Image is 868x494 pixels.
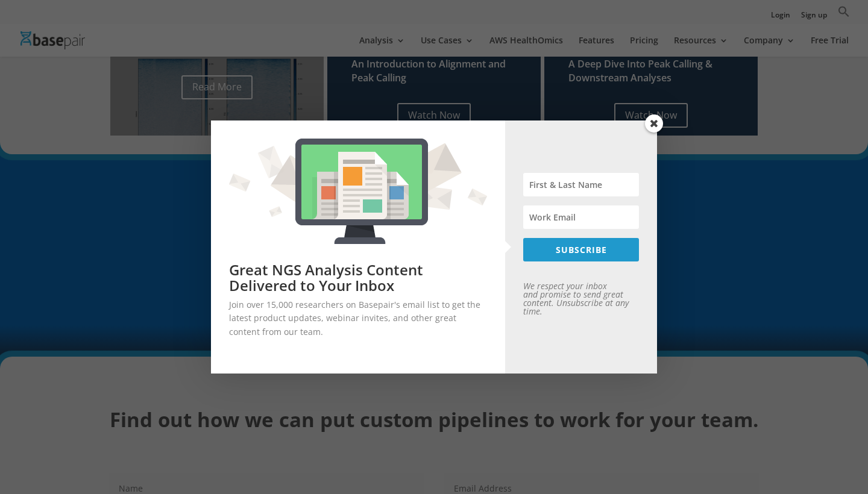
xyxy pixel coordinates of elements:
[523,173,639,196] input: First & Last Name
[523,205,639,229] input: Work Email
[229,262,487,294] h2: Great NGS Analysis Content Delivered to Your Inbox
[523,280,629,317] em: We respect your inbox and promise to send great content. Unsubscribe at any time.
[556,244,607,255] span: SUBSCRIBE
[523,238,639,261] button: SUBSCRIBE
[220,130,496,253] img: Great NGS Analysis Content Delivered to Your Inbox
[808,434,854,480] iframe: Drift Widget Chat Controller
[229,298,487,339] p: Join over 15,000 researchers on Basepair's email list to get the latest product updates, webinar ...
